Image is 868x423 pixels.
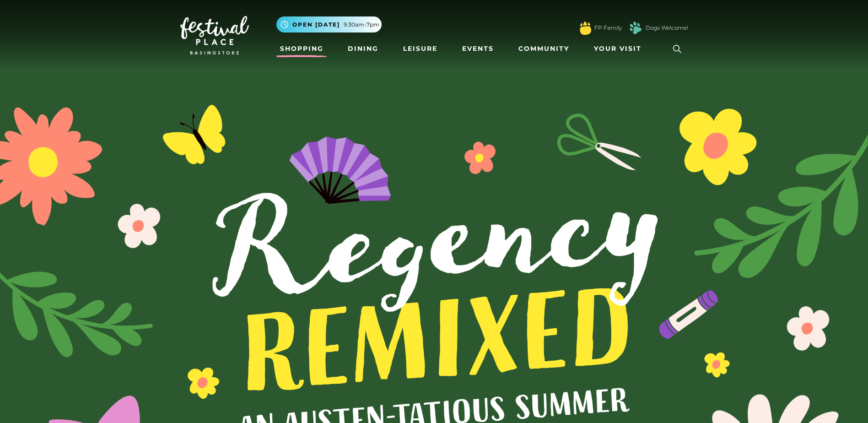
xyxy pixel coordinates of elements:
[594,24,622,32] a: FP Family
[399,40,441,57] a: Leisure
[344,40,382,57] a: Dining
[590,40,650,57] a: Your Visit
[276,16,382,33] button: Open [DATE] 9.30am-7pm
[344,21,379,29] span: 9.30am-7pm
[515,40,573,57] a: Community
[292,21,340,29] span: Open [DATE]
[276,40,327,57] a: Shopping
[646,24,688,32] a: Dogs Welcome!
[458,40,497,57] a: Events
[180,16,249,54] img: Festival Place Logo
[594,44,642,54] span: Your Visit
